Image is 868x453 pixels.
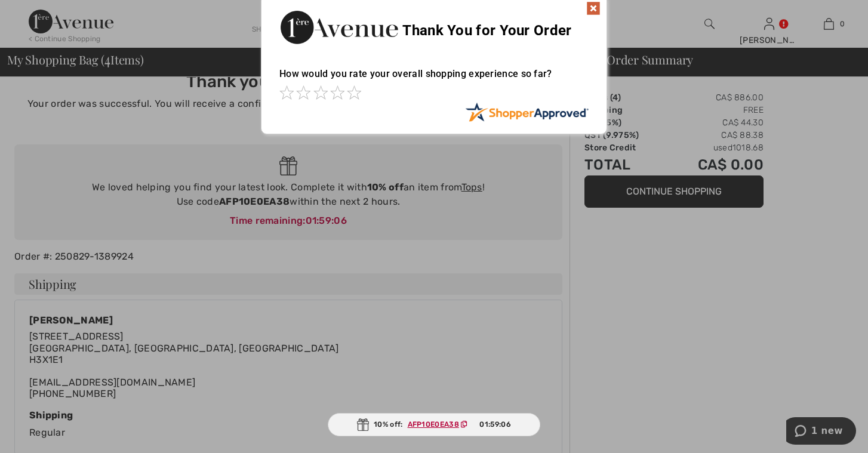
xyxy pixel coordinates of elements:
div: How would you rate your overall shopping experience so far? [279,56,589,102]
div: 10% off: [328,413,540,436]
img: Thank You for Your Order [279,7,399,47]
img: Gift.svg [357,418,369,431]
img: x [586,1,601,16]
span: Thank You for Your Order [402,22,571,39]
ins: AFP10E0EA38 [408,420,459,429]
span: 01:59:06 [479,419,510,430]
span: 1 new [25,8,57,19]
